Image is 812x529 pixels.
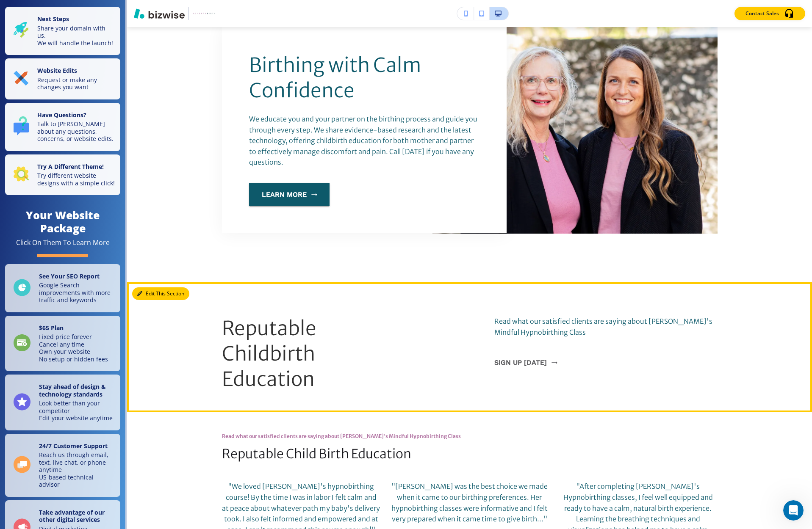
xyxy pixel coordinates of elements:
p: Contact Sales [745,10,779,17]
button: Try A Different Theme!Try different website designs with a simple click! [5,154,120,196]
button: Edit This Section [132,287,189,300]
strong: Next Steps [37,15,69,23]
span: "[PERSON_NAME] was the best choice we made when it came to our birthing preferences. Her hypnobir... [391,482,549,523]
strong: 24/7 Customer Support [39,442,108,450]
strong: Have Questions? [37,111,86,119]
span: Reputable Childbirth Education [222,316,320,391]
img: Bizwise Logo [134,8,185,19]
button: sign up [DATE] [494,351,557,374]
a: 24/7 Customer SupportReach us through email, text, live chat, or phone anytimeUS-based technical ... [5,434,120,497]
button: Have Questions?Talk to [PERSON_NAME] about any questions, concerns, or website edits. [5,103,120,151]
a: $65 PlanFixed price foreverCancel any timeOwn your websiteNo setup or hidden fees [5,316,120,372]
strong: $ 65 Plan [39,324,64,332]
strong: Take advantage of our other digital services [39,508,105,524]
strong: Try A Different Theme! [37,163,104,171]
iframe: Intercom live chat [783,500,804,521]
strong: See Your SEO Report [39,272,100,280]
p: Request or make any changes you want [37,76,115,91]
p: Reach us through email, text, live chat, or phone anytime US-based technical advisor [39,451,115,488]
button: Next StepsShare your domain with us.We will handle the launch! [5,7,120,55]
span: Read what our satisfied clients are saying about [PERSON_NAME]'s Mindful Hypnobirthing Class [222,433,461,439]
span: Read what our satisfied clients are saying about [PERSON_NAME]'s Mindful Hypnobirthing Class [494,317,714,336]
span: Birthing with Calm Confidence [249,53,425,103]
strong: Website Edits [37,66,77,74]
p: Talk to [PERSON_NAME] about any questions, concerns, or website edits. [37,120,115,143]
img: Your Logo [192,11,215,17]
div: Click On Them To Learn More [16,238,110,247]
img: <p><span style="color: rgb(13, 89, 106);">Birthing with Calm Confidence</span></p> [432,25,718,234]
button: Website EditsRequest or make any changes you want [5,58,120,99]
strong: Stay ahead of design & technology standards [39,383,106,398]
button: Learn More [249,183,330,206]
a: Stay ahead of design & technology standardsLook better than your competitorEdit your website anytime [5,375,120,430]
button: Contact Sales [734,7,805,20]
p: Look better than your competitor Edit your website anytime [39,400,115,422]
p: Reputable Child Birth Education [222,447,470,461]
h4: Your Website Package [5,209,120,235]
p: Try different website designs with a simple click! [37,172,115,187]
p: Fixed price forever Cancel any time Own your website No setup or hidden fees [39,333,108,363]
p: Google Search improvements with more traffic and keywords [39,281,115,304]
p: Share your domain with us. We will handle the launch! [37,25,115,47]
a: See Your SEO ReportGoogle Search improvements with more traffic and keywords [5,264,120,312]
span: We educate you and your partner on the birthing process and guide you through every step. We shar... [249,115,479,166]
